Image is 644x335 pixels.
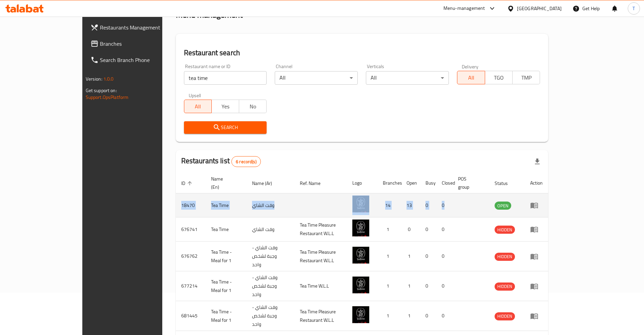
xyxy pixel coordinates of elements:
span: Name (Ar) [252,179,281,187]
h2: Restaurants list [181,156,261,167]
span: 1.0.0 [103,75,114,83]
th: Busy [420,173,436,193]
td: وقت الشاي [247,193,294,217]
th: Logo [347,173,377,193]
td: 0 [401,217,420,242]
td: 1 [377,271,401,301]
div: HIDDEN [495,282,515,291]
span: OPEN [495,202,511,210]
td: Tea Time W.L.L [294,271,347,301]
td: 0 [436,271,453,301]
span: HIDDEN [495,312,515,320]
span: Version: [86,75,102,83]
td: Tea Time Pleasure Restaurant W.L.L [294,301,347,331]
td: Tea Time [206,217,247,242]
td: Tea Time [206,193,247,217]
th: Branches [377,173,401,193]
span: Search Branch Phone [100,56,184,64]
td: 1 [401,301,420,331]
span: TMP [515,73,537,83]
button: Yes [211,100,239,113]
button: All [457,71,485,84]
th: Open [401,173,420,193]
td: 1 [377,217,401,242]
div: Menu [530,201,543,209]
td: 0 [436,217,453,242]
td: Tea Time Pleasure Restaurant W.L.L [294,217,347,242]
td: Tea Time -Meal for 1 [206,242,247,271]
td: 13 [401,193,420,217]
td: وقت الشاي - وجبة لشخص واحد [247,301,294,331]
button: Search [184,121,267,134]
td: 0 [420,193,436,217]
div: Menu [530,312,543,320]
span: ID [181,179,194,187]
td: 0 [420,301,436,331]
img: Tea Time -Meal for 1 [352,247,369,264]
div: Menu [530,225,543,233]
span: POS group [458,175,481,191]
img: Tea Time [352,195,369,212]
div: Menu [530,282,543,290]
td: 681445 [176,301,206,331]
div: [GEOGRAPHIC_DATA] [517,5,562,12]
td: 0 [436,242,453,271]
label: Upsell [189,93,201,98]
a: Search Branch Phone [85,52,190,68]
td: 676762 [176,242,206,271]
th: Action [525,173,548,193]
input: Search for restaurant name or ID.. [184,71,267,85]
td: Tea Time -Meal for 1 [206,301,247,331]
span: Name (En) [211,175,239,191]
td: 0 [420,217,436,242]
td: 0 [420,242,436,271]
div: Menu-management [443,4,485,13]
td: وقت الشاي [247,217,294,242]
span: T [632,5,635,12]
td: 0 [436,193,453,217]
td: 14 [377,193,401,217]
td: 676741 [176,217,206,242]
label: Delivery [462,64,479,69]
img: Tea Time -Meal for 1 [352,276,369,293]
span: 6 record(s) [232,159,261,165]
div: All [366,71,449,85]
td: Tea Time Pleasure Restaurant W.L.L [294,242,347,271]
th: Closed [436,173,453,193]
td: 0 [436,301,453,331]
a: Branches [85,36,190,52]
span: All [187,102,209,111]
h2: Menu management [176,9,243,20]
img: Tea Time [352,219,369,236]
div: HIDDEN [495,253,515,261]
a: Support.OpsPlatform [86,93,129,102]
span: HIDDEN [495,253,515,260]
div: Menu [530,252,543,260]
span: No [242,102,264,111]
span: TGO [488,73,510,83]
h2: Restaurant search [184,48,540,58]
td: 0 [420,271,436,301]
div: HIDDEN [495,312,515,320]
a: Restaurants Management [85,19,190,36]
td: وقت الشاي - وجبة لشخص واحد [247,242,294,271]
td: Tea Time -Meal for 1 [206,271,247,301]
td: 1 [377,301,401,331]
span: Restaurants Management [100,23,184,32]
span: HIDDEN [495,226,515,234]
div: All [275,71,358,85]
span: Get support on: [86,86,117,95]
button: TMP [512,71,540,84]
span: Ref. Name [300,179,329,187]
button: All [184,100,212,113]
button: TGO [485,71,513,84]
span: Search [189,123,262,132]
span: Branches [100,40,184,48]
span: Status [495,179,517,187]
button: No [239,100,267,113]
td: 1 [401,271,420,301]
td: 677214 [176,271,206,301]
td: 1 [401,242,420,271]
td: 18470 [176,193,206,217]
span: HIDDEN [495,282,515,290]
